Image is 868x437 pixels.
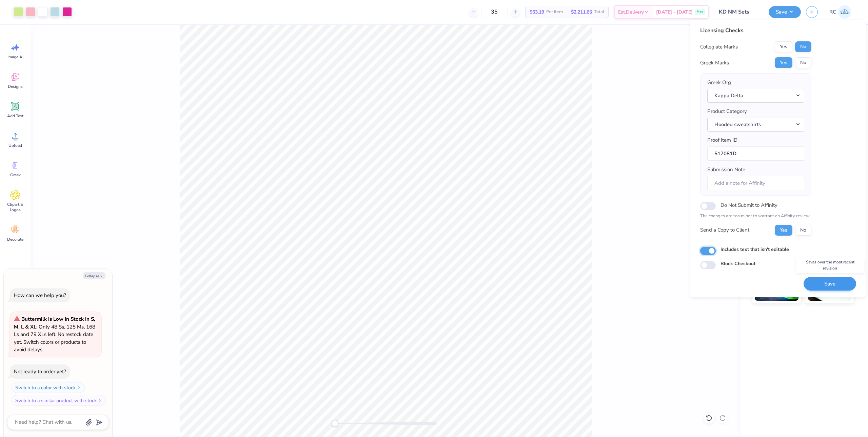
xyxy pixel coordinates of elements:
[714,5,764,19] input: Untitled Design
[721,246,789,253] label: Includes text that isn't editable
[721,201,777,210] label: Do Not Submit to Affinity
[700,213,811,220] p: The changes are too minor to warrant an Affinity review.
[775,225,792,236] button: Yes
[700,43,738,51] div: Collegiate Marks
[697,9,703,14] span: Free
[14,368,66,375] div: Not ready to order yet?
[571,8,592,16] span: $2,211.65
[4,202,26,213] span: Clipart & logos
[7,113,23,119] span: Add Text
[700,226,749,234] div: Send a Copy to Client
[10,172,21,178] span: Greek
[707,79,731,86] label: Greek Org
[546,8,563,16] span: Per Item
[829,8,836,16] span: RC
[12,382,85,393] button: Switch to a color with stock
[12,395,106,406] button: Switch to a similar product with stock
[77,385,81,390] img: Switch to a color with stock
[7,54,23,60] span: Image AI
[721,260,755,267] label: Block Checkout
[14,316,95,353] span: : Only 48 Ss, 125 Ms, 168 Ls and 79 XLs left. No restock date yet. Switch colors or products to a...
[7,237,23,242] span: Decorate
[14,292,66,299] div: How can we help you?
[8,84,23,89] span: Designs
[795,225,811,236] button: No
[481,6,508,18] input: – –
[707,118,804,132] button: Hooded sweatshirts
[700,59,729,67] div: Greek Marks
[98,398,102,402] img: Switch to a similar product with stock
[594,8,604,16] span: Total
[707,107,747,115] label: Product Category
[332,420,338,427] div: Accessibility label
[795,41,811,52] button: No
[83,272,105,279] button: Collapse
[796,257,864,273] div: Saves over the most recent revision
[775,57,792,68] button: Yes
[656,8,693,16] span: [DATE] - [DATE]
[530,8,544,16] span: $63.19
[804,277,856,291] button: Save
[707,166,745,174] label: Submission Note
[707,89,804,103] button: Kappa Delta
[838,5,851,19] img: Rio Cabojoc
[795,57,811,68] button: No
[707,176,804,191] input: Add a note for Affinity
[8,143,22,148] span: Upload
[769,6,801,18] button: Save
[826,5,854,19] a: RC
[14,316,95,330] strong: Buttermilk is Low in Stock in S, M, L & XL
[775,41,792,52] button: Yes
[707,136,737,144] label: Proof Item ID
[700,26,811,35] div: Licensing Checks
[618,8,644,16] span: Est. Delivery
